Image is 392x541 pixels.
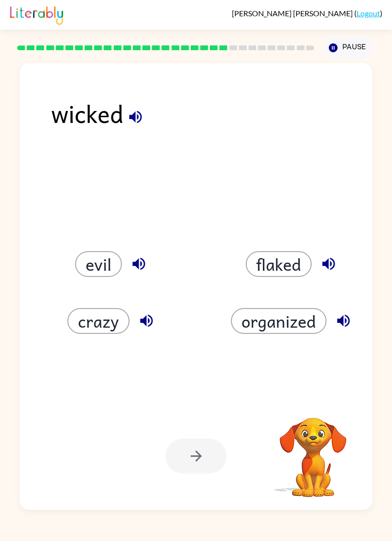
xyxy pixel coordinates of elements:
button: Pause [323,37,372,59]
button: crazy [67,308,130,334]
span: [PERSON_NAME] [PERSON_NAME] [232,9,354,18]
video: Your browser must support playing .mp4 files to use Literably. Please try using another browser. [265,403,361,498]
button: flaked [246,251,312,277]
button: evil [75,251,122,277]
a: Logout [357,9,380,18]
div: ( ) [232,9,382,18]
div: wicked [51,95,372,159]
button: organized [231,308,327,334]
img: Literably [10,4,63,25]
